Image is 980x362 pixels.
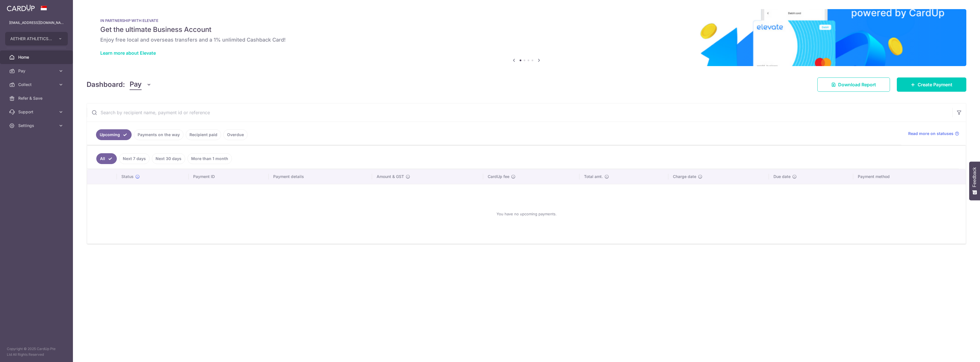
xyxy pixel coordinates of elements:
span: Read more on statuses [908,131,954,136]
span: CardUp fee [488,174,509,179]
span: Collect [18,82,56,87]
a: Payments on the way [134,129,183,140]
img: CardUp [7,5,35,11]
span: Download Report [838,81,876,88]
h6: Enjoy free local and overseas transfers and a 1% unlimited Cashback Card! [100,36,953,43]
span: Refer & Save [18,95,56,101]
a: Overdue [223,129,248,140]
h4: Dashboard: [87,79,125,90]
button: AETHER ATHLETICS LLP [5,32,68,46]
a: All [96,153,117,164]
th: Payment method [853,169,966,184]
button: Feedback - Show survey [969,161,980,200]
span: Status [121,174,134,179]
th: Payment details [269,169,372,184]
a: Next 30 days [152,153,185,164]
button: Pay [130,79,152,90]
span: Charge date [673,174,696,179]
a: Download Report [817,77,890,92]
input: Search by recipient name, payment id or reference [87,103,952,122]
a: Recipient paid [186,129,221,140]
span: Settings [18,123,56,128]
p: IN PARTNERSHIP WITH ELEVATE [100,18,953,23]
span: Create Payment [918,81,952,88]
span: Due date [773,174,791,179]
span: Total amt. [584,174,603,179]
p: [EMAIL_ADDRESS][DOMAIN_NAME] [9,20,64,26]
span: Pay [130,79,142,90]
a: Create Payment [897,77,966,92]
a: Upcoming [96,129,132,140]
span: Home [18,54,56,60]
a: Next 7 days [119,153,150,164]
div: You have no upcoming payments. [94,189,959,239]
span: AETHER ATHLETICS LLP [10,36,52,42]
a: Learn more about Elevate [100,50,156,56]
span: Pay [18,68,56,74]
span: Support [18,109,56,115]
a: Read more on statuses [908,131,959,136]
span: Amount & GST [377,174,404,179]
h5: Get the ultimate Business Account [100,25,953,34]
img: Renovation banner [87,9,966,66]
span: Feedback [972,167,977,187]
a: More than 1 month [187,153,232,164]
th: Payment ID [189,169,269,184]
